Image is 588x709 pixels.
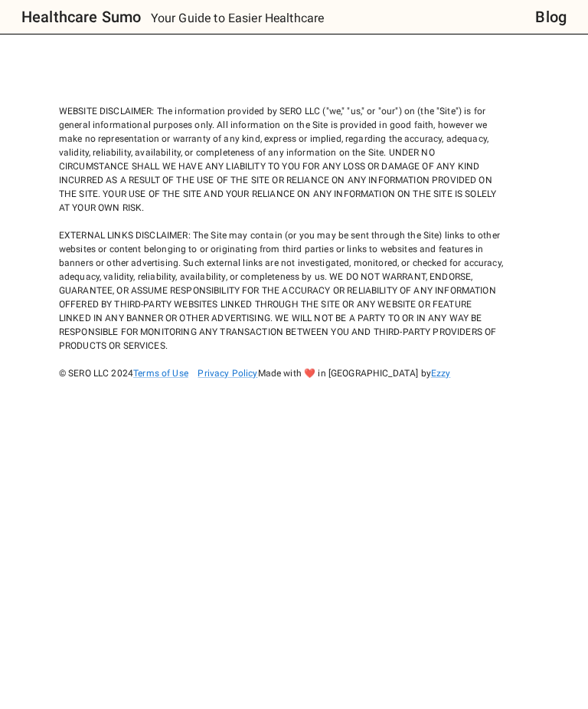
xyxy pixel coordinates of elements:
[9,5,141,29] a: Healthcare Sumo
[59,77,506,380] div: WEBSITE DISCLAIMER: The information provided by SERO LLC ("we," "us," or "our") on (the "Site") i...
[151,9,325,28] p: Your Guide to Easier Healthcare
[21,5,141,29] h6: Healthcare Sumo
[431,368,451,379] a: Ezzy
[198,368,257,379] a: Privacy Policy
[133,368,188,379] a: Terms of Use
[535,5,567,29] a: Blog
